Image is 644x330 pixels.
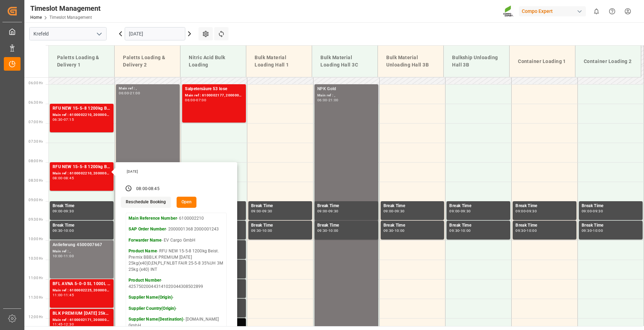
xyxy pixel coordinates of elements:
div: - [261,229,262,232]
div: 10:00 [461,229,471,232]
a: Home [30,15,42,20]
div: Main ref : 6100002210, 2000001368 2000001243 [53,112,111,118]
div: BFL AVNA 5-0-0 SL 1000L IBC MTO [53,281,111,288]
div: 11:00 [53,293,63,297]
span: 09:30 Hr [29,218,43,221]
div: BLK PREMIUM [DATE] 25kg(x40)D,EN,PL,FNLFLO T BKR [DATE] 25kg (x40) D,ATBT FAIR 25-5-8 35%UH 3M 25... [53,310,111,317]
div: - [63,293,64,297]
div: Anlieferung 4500007667 [53,242,111,249]
div: - [63,323,64,326]
div: 08:00 [53,176,63,180]
div: - [393,229,394,232]
div: NPK Gold [317,86,375,93]
strong: Supplier Country(Origin) [129,306,176,311]
div: - [195,99,196,102]
div: 08:45 [148,186,160,192]
div: - [63,176,64,180]
p: - [129,294,224,301]
div: - [147,186,148,192]
div: 08:00 [136,186,147,192]
div: Break Time [449,203,507,210]
div: Main ref : 6100002171, 2000001267 [53,317,111,323]
div: 09:30 [328,210,339,213]
p: - [DOMAIN_NAME] GmbH [129,316,224,329]
span: 07:00 Hr [29,120,43,124]
div: Bulkship Unloading Hall 3B [449,51,504,71]
div: 06:30 [53,118,63,121]
div: 08:45 [64,176,74,180]
span: 11:30 Hr [29,296,43,299]
div: 09:00 [449,210,459,213]
div: - [63,210,64,213]
div: 10:00 [262,229,272,232]
div: 07:15 [64,118,74,121]
button: Open [177,197,197,208]
span: 07:30 Hr [29,140,43,143]
div: RFU NEW 15-5-8 1200kg Beist. Premix BBBLK PREMIUM [DATE] 25kg(x40)D,EN,PL,FNLBT FAIR 25-5-8 35%UH... [53,105,111,112]
div: Bulk Material Loading Hall 3C [318,51,372,71]
img: Screenshot%202023-09-29%20at%2010.02.21.png_1712312052.png [503,5,514,17]
div: - [63,229,64,232]
button: show 0 new notifications [589,3,604,19]
div: 09:00 [317,210,327,213]
div: Paletts Loading & Delivery 1 [54,51,109,71]
div: 09:00 [251,210,261,213]
input: Type to search/select [29,27,107,40]
div: - [63,254,64,258]
span: 06:00 Hr [29,81,43,85]
div: 10:00 [328,229,339,232]
div: 06:00 [119,92,129,95]
div: - [459,210,460,213]
div: Break Time [317,222,375,229]
div: 10:00 [527,229,537,232]
span: 10:00 Hr [29,237,43,241]
div: - [129,92,130,95]
div: 11:00 [64,254,74,258]
div: - [526,229,527,232]
div: Break Time [53,222,111,229]
strong: SAP Order Number [129,227,166,231]
div: Main ref : 6100002225, 2000001650 [53,288,111,293]
div: - [592,210,593,213]
span: 06:30 Hr [29,101,43,104]
div: 09:00 [582,210,592,213]
span: 09:00 Hr [29,198,43,202]
div: Break Time [449,222,507,229]
div: Timeslot Management [30,3,101,14]
div: 21:00 [130,92,140,95]
strong: Supplier Name(Origin) [129,295,172,300]
div: 21:00 [328,99,339,102]
div: 09:30 [251,229,261,232]
span: 12:00 Hr [29,315,43,319]
div: Container Loading 1 [515,55,569,68]
div: - [327,229,328,232]
strong: Product Name [129,249,157,253]
div: 09:30 [53,229,63,232]
p: - EV Cargo GmbH [129,237,224,244]
span: 08:30 Hr [29,179,43,182]
span: 11:00 Hr [29,276,43,280]
div: Bulk Material Loading Hall 1 [252,51,306,71]
div: - [526,210,527,213]
div: 09:30 [461,210,471,213]
div: 10:00 [593,229,603,232]
strong: Product Number [129,278,161,283]
input: DD.MM.YYYY [125,27,185,40]
div: [DATE] [124,169,230,174]
p: - 2000001368 2000001243 [129,226,224,233]
strong: Forwarder Name [129,238,162,243]
p: - 425750200443141020044308502899 [129,277,224,290]
div: 09:30 [317,229,327,232]
div: Salpetersäure 53 lose [185,86,243,93]
div: - [261,210,262,213]
div: Main ref : , [317,93,375,99]
div: 10:00 [64,229,74,232]
button: open menu [94,29,104,39]
div: Break Time [53,203,111,210]
div: 09:00 [515,210,526,213]
div: 10:00 [53,254,63,258]
div: Break Time [383,203,442,210]
div: Main ref : , [53,249,111,254]
div: Nitric Acid Bulk Loading [186,51,240,71]
p: - 6100002210 [129,215,224,222]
